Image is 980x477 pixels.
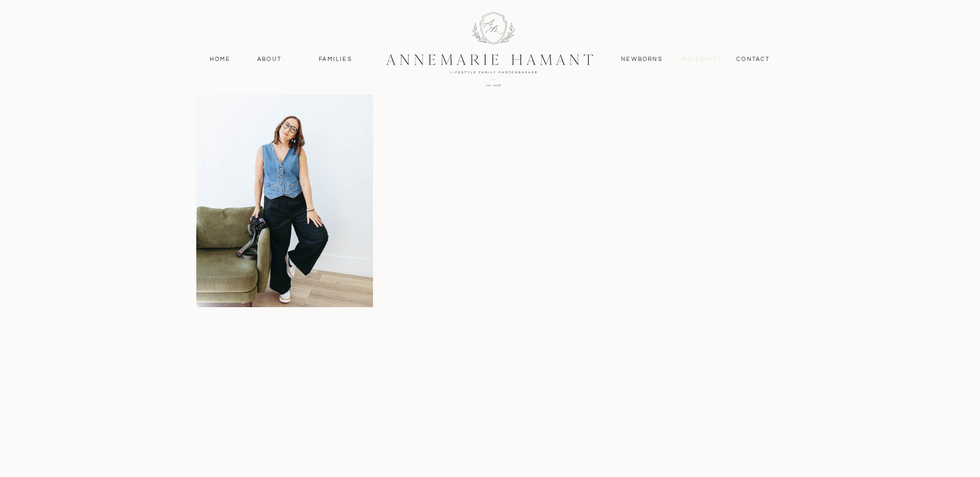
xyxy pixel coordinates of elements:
a: Newborns [617,55,667,64]
p: They are only little for a short while. [285,19,696,45]
a: contact [731,55,776,64]
a: MAternity [681,55,721,64]
a: Home [205,55,236,64]
a: About [255,55,285,64]
a: Families [313,55,359,64]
